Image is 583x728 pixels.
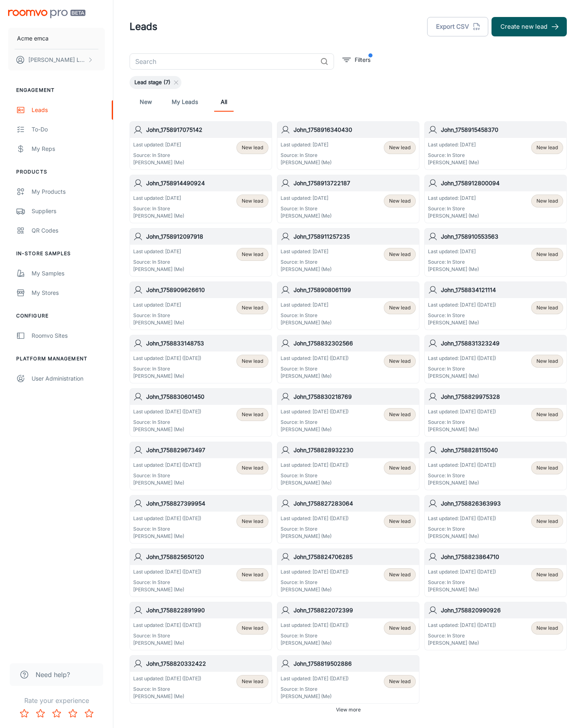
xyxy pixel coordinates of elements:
[294,232,416,241] h6: John_1758911257235
[146,446,268,455] h6: John_1758829673497
[130,335,272,383] a: John_1758833148753Last updated: [DATE] ([DATE])Source: In Store[PERSON_NAME] (Me)New lead
[277,388,419,437] a: John_1758830218769Last updated: [DATE] ([DATE])Source: In Store[PERSON_NAME] (Me)New lead
[277,335,419,383] a: John_1758832302566Last updated: [DATE] ([DATE])Source: In Store[PERSON_NAME] (Me)New lead
[424,175,567,223] a: John_1758912800094Last updated: [DATE]Source: In Store[PERSON_NAME] (Me)New lead
[281,419,349,426] p: Source: In Store
[428,248,479,255] p: Last updated: [DATE]
[441,499,563,508] h6: John_1758826363993
[536,464,558,472] span: New lead
[242,464,263,472] span: New lead
[281,426,349,433] p: [PERSON_NAME] (Me)
[428,152,479,159] p: Source: In Store
[428,205,479,212] p: Source: In Store
[281,579,349,586] p: Source: In Store
[428,515,496,522] p: Last updated: [DATE] ([DATE])
[133,632,201,639] p: Source: In Store
[428,525,496,533] p: Source: In Store
[294,552,416,561] h6: John_1758824706285
[389,358,411,365] span: New lead
[133,461,201,469] p: Last updated: [DATE] ([DATE])
[130,76,181,89] div: Lead stage (7)
[32,705,49,722] button: Rate 2 star
[281,639,349,647] p: [PERSON_NAME] (Me)
[389,144,411,151] span: New lead
[424,335,567,383] a: John_1758831323249Last updated: [DATE] ([DATE])Source: In Store[PERSON_NAME] (Me)New lead
[146,125,268,134] h6: John_1758917075142
[281,479,349,487] p: [PERSON_NAME] (Me)
[242,411,263,418] span: New lead
[133,693,201,700] p: [PERSON_NAME] (Me)
[428,479,496,487] p: [PERSON_NAME] (Me)
[32,207,105,216] div: Suppliers
[281,312,332,319] p: Source: In Store
[130,121,272,170] a: John_1758917075142Last updated: [DATE]Source: In Store[PERSON_NAME] (Me)New lead
[32,144,105,153] div: My Reps
[428,419,496,426] p: Source: In Store
[336,706,361,713] span: View more
[281,372,349,380] p: [PERSON_NAME] (Me)
[441,232,563,241] h6: John_1758910553563
[133,568,201,576] p: Last updated: [DATE] ([DATE])
[146,552,268,561] h6: John_1758825650120
[36,670,70,679] span: Need help?
[277,495,419,544] a: John_1758827283064Last updated: [DATE] ([DATE])Source: In Store[PERSON_NAME] (Me)New lead
[8,28,105,49] button: Acme emca
[428,159,479,166] p: [PERSON_NAME] (Me)
[130,19,157,34] h1: Leads
[133,258,184,266] p: Source: In Store
[441,606,563,615] h6: John_1758820990926
[428,426,496,433] p: [PERSON_NAME] (Me)
[389,197,411,205] span: New lead
[294,125,416,134] h6: John_1758916340430
[441,552,563,561] h6: John_1758823864710
[281,408,349,415] p: Last updated: [DATE] ([DATE])
[242,304,263,311] span: New lead
[214,92,234,112] a: All
[146,339,268,348] h6: John_1758833148753
[133,675,201,682] p: Last updated: [DATE] ([DATE])
[28,55,85,64] p: [PERSON_NAME] Leaptools
[389,251,411,258] span: New lead
[172,92,198,112] a: My Leads
[428,639,496,647] p: [PERSON_NAME] (Me)
[441,179,563,188] h6: John_1758912800094
[133,533,201,540] p: [PERSON_NAME] (Me)
[294,179,416,188] h6: John_1758913722187
[133,319,184,326] p: [PERSON_NAME] (Me)
[428,372,496,380] p: [PERSON_NAME] (Me)
[294,659,416,668] h6: John_1758819502886
[536,144,558,151] span: New lead
[130,175,272,223] a: John_1758914490924Last updated: [DATE]Source: In Store[PERSON_NAME] (Me)New lead
[32,269,105,278] div: My Samples
[281,525,349,533] p: Source: In Store
[277,228,419,277] a: John_1758911257235Last updated: [DATE]Source: In Store[PERSON_NAME] (Me)New lead
[424,442,567,490] a: John_1758828115040Last updated: [DATE] ([DATE])Source: In Store[PERSON_NAME] (Me)New lead
[294,606,416,615] h6: John_1758822072399
[8,49,105,70] button: [PERSON_NAME] Leaptools
[133,419,201,426] p: Source: In Store
[277,548,419,597] a: John_1758824706285Last updated: [DATE] ([DATE])Source: In Store[PERSON_NAME] (Me)New lead
[133,639,201,647] p: [PERSON_NAME] (Me)
[277,175,419,223] a: John_1758913722187Last updated: [DATE]Source: In Store[PERSON_NAME] (Me)New lead
[389,571,411,578] span: New lead
[536,571,558,578] span: New lead
[277,442,419,490] a: John_1758828932230Last updated: [DATE] ([DATE])Source: In Store[PERSON_NAME] (Me)New lead
[133,205,184,212] p: Source: In Store
[242,358,263,365] span: New lead
[428,258,479,266] p: Source: In Store
[277,281,419,330] a: John_1758908061199Last updated: [DATE]Source: In Store[PERSON_NAME] (Me)New lead
[32,226,105,235] div: QR Codes
[281,355,349,362] p: Last updated: [DATE] ([DATE])
[428,212,479,220] p: [PERSON_NAME] (Me)
[536,624,558,632] span: New lead
[428,533,496,540] p: [PERSON_NAME] (Me)
[8,10,85,18] img: Roomvo PRO Beta
[281,693,349,700] p: [PERSON_NAME] (Me)
[424,228,567,277] a: John_1758910553563Last updated: [DATE]Source: In Store[PERSON_NAME] (Me)New lead
[441,339,563,348] h6: John_1758831323249
[281,212,332,220] p: [PERSON_NAME] (Me)
[427,17,488,36] button: Export CSV
[133,152,184,159] p: Source: In Store
[441,125,563,134] h6: John_1758915458370
[130,655,272,704] a: John_1758820332422Last updated: [DATE] ([DATE])Source: In Store[PERSON_NAME] (Me)New lead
